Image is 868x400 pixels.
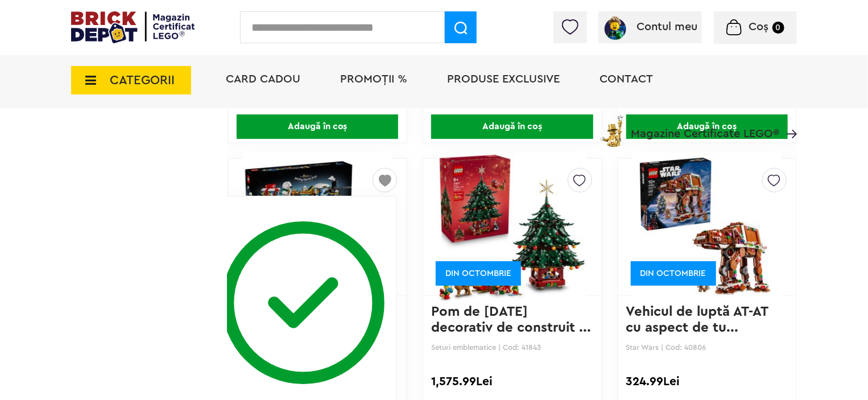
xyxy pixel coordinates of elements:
a: Contact [600,73,653,85]
a: Pom de [DATE] decorativ de construit ... [431,305,591,335]
a: Card Cadou [226,73,300,85]
img: Pom de Crăciun decorativ de construit în familie [437,147,586,307]
a: PROMOȚII % [340,73,407,85]
div: 324.99Lei [626,374,788,389]
span: Coș [749,21,769,32]
p: Seturi emblematice | Cod: 41843 [431,343,593,352]
div: DIN OCTOMBRIE [436,261,521,286]
a: Vehicul de luptă AT-AT cu aspect de tu... [626,305,772,335]
img: Vehicul de luptă AT-AT cu aspect de turtă dulce [633,147,782,307]
span: Magazine Certificate LEGO® [631,113,779,139]
small: 0 [772,22,784,34]
img: Expresul de sărbători [243,147,392,307]
img: check.svg [222,213,385,384]
span: Contul meu [637,21,698,32]
div: DIN OCTOMBRIE [631,261,716,286]
span: CATEGORII [110,74,175,86]
p: Star Wars | Cod: 40806 [626,343,788,352]
a: Produse exclusive [447,73,560,85]
a: Contul meu [603,21,698,32]
div: 1,575.99Lei [431,374,593,389]
a: Magazine Certificate LEGO® [779,113,797,125]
